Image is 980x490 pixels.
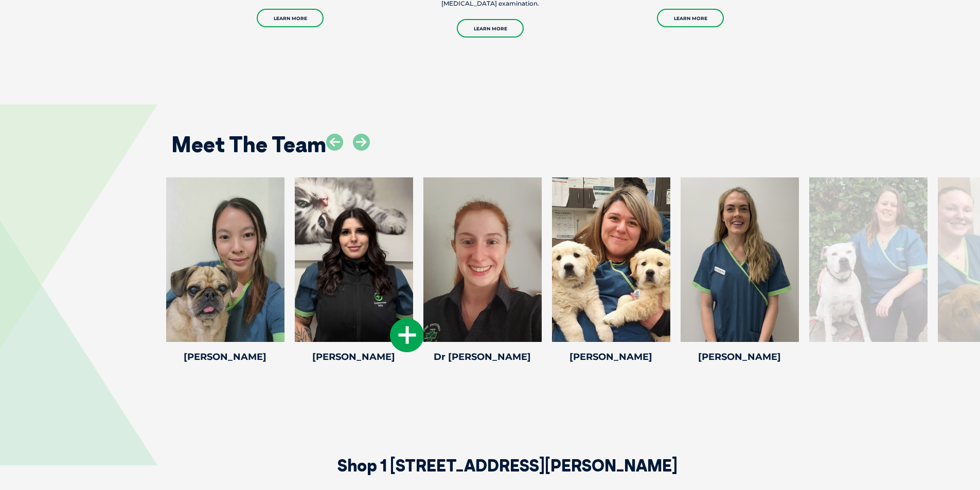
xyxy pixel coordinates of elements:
[657,9,724,27] a: Learn More
[457,19,524,38] a: Learn More
[423,352,542,361] h4: Dr [PERSON_NAME]
[171,134,326,155] h2: Meet The Team
[257,9,324,27] a: Learn More
[552,352,670,361] h4: [PERSON_NAME]
[295,352,413,361] h4: [PERSON_NAME]
[681,352,799,361] h4: [PERSON_NAME]
[166,352,284,361] h4: [PERSON_NAME]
